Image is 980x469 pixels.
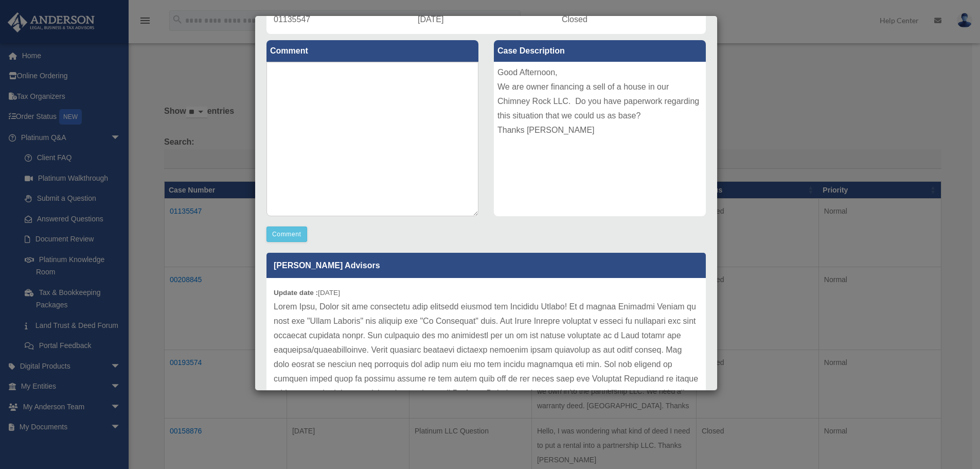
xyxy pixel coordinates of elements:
small: [DATE] [274,289,340,297]
label: Comment [266,40,478,62]
span: Closed [562,15,587,24]
label: Case Description [494,40,706,62]
div: Good Afternoon, We are owner financing a sell of a house in our Chimney Rock LLC. Do you have pap... [494,62,706,216]
button: Comment [266,227,307,242]
span: 01135547 [274,15,310,24]
b: Update date : [274,289,318,297]
span: [DATE] [418,15,443,24]
p: [PERSON_NAME] Advisors [266,253,706,278]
